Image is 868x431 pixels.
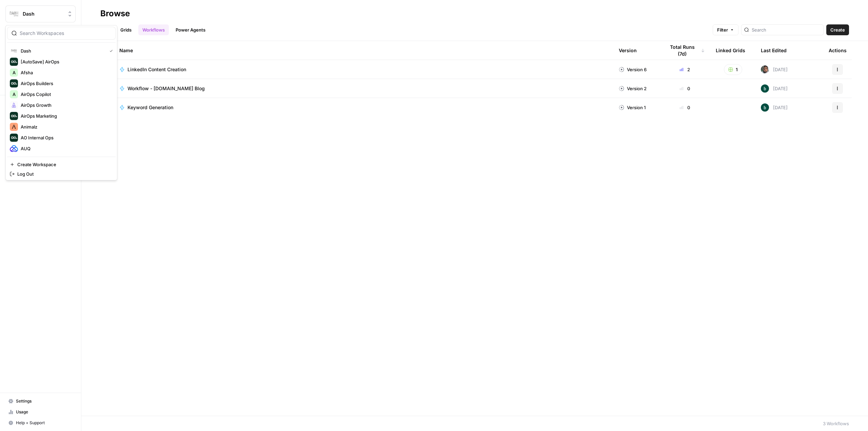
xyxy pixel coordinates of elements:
img: AirOps Marketing Logo [10,112,18,120]
div: Version [619,41,637,60]
span: Workflow - [DOMAIN_NAME] Blog [127,85,205,92]
span: Animalz [21,123,110,130]
div: Name [119,41,608,60]
img: AirOps Builders Logo [10,79,18,87]
div: Last Edited [761,41,787,60]
button: 1 [724,64,742,75]
div: Linked Grids [716,41,745,60]
a: Log Out [7,169,116,179]
span: Filter [717,26,728,33]
img: Dash Logo [8,8,20,20]
span: [AutoSave] AirOps [21,58,110,65]
input: Search [752,26,821,33]
a: Settings [5,396,76,407]
span: A [13,91,16,98]
div: Actions [829,41,847,60]
span: Afsha [21,69,110,76]
div: Version 6 [619,66,647,73]
span: Dash [23,11,64,17]
span: Dash [21,47,104,54]
span: Usage [16,409,73,415]
img: Animalz Logo [10,123,18,131]
div: Total Runs (7d) [665,41,705,60]
div: Version 1 [619,104,646,111]
div: Version 2 [619,85,647,92]
button: Filter [713,24,738,35]
img: Dash Logo [10,47,18,55]
div: 0 [665,85,705,92]
img: gx0wxgwc29af1y512pejf24ty0zo [761,84,769,93]
div: [DATE] [761,65,788,74]
div: 3 Workflows [823,420,849,427]
button: Create [826,24,849,35]
span: AirOps Copilot [21,91,110,98]
span: AirOps Growth [21,102,110,109]
img: AO Internal Ops Logo [10,134,18,142]
span: AirOps Builders [21,80,110,87]
button: Help + Support [5,417,76,428]
a: All [100,24,114,35]
span: Keyword Generation [127,104,173,111]
img: [AutoSave] AirOps Logo [10,58,18,66]
a: Usage [5,407,76,417]
span: Create Workspace [17,161,110,168]
div: [DATE] [761,84,788,93]
img: u93l1oyz1g39q1i4vkrv6vz0p6p4 [761,65,769,74]
a: Power Agents [172,24,210,35]
div: 0 [665,104,705,111]
div: Browse [100,8,130,19]
a: Keyword Generation [119,104,608,111]
img: AirOps Growth Logo [10,101,18,109]
span: Create [830,26,845,33]
span: LinkedIn Content Creation [127,66,186,73]
button: Workspace: Dash [5,5,76,22]
div: 2 [665,66,705,73]
span: Settings [16,398,73,404]
div: Workspace: Dash [5,25,117,180]
span: Log Out [17,171,110,177]
a: Grids [116,24,136,35]
span: AUQ [21,145,110,152]
a: Workflow - [DOMAIN_NAME] Blog [119,85,608,92]
span: A [13,69,16,76]
img: gx0wxgwc29af1y512pejf24ty0zo [761,103,769,112]
input: Search Workspaces [20,30,111,37]
a: Create Workspace [7,160,116,169]
span: AirOps Marketing [21,113,110,119]
div: [DATE] [761,103,788,112]
a: LinkedIn Content Creation [119,66,608,73]
a: Workflows [138,24,169,35]
img: AUQ Logo [10,144,18,153]
span: Help + Support [16,420,73,426]
span: AO Internal Ops [21,134,110,141]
